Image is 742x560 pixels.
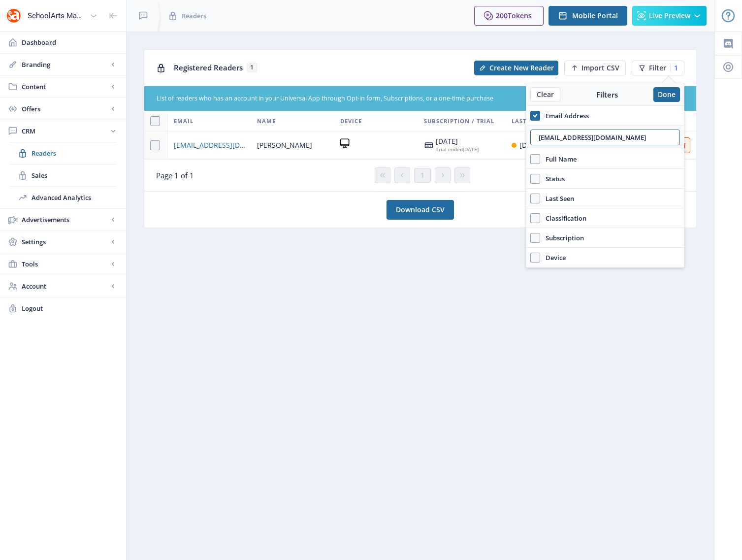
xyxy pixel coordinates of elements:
[436,137,479,145] div: [DATE]
[10,187,116,208] a: Advanced Analytics
[468,61,558,75] a: New page
[474,6,544,26] button: 200Tokens
[22,303,118,313] span: Logout
[257,139,312,151] span: [PERSON_NAME]
[156,170,194,180] span: Page 1 of 1
[540,153,577,165] span: Full Name
[32,193,116,202] span: Advanced Analytics
[144,49,697,192] app-collection-view: Registered Readers
[548,6,627,26] button: Mobile Portal
[22,281,108,291] span: Account
[540,232,584,244] span: Subscription
[174,139,245,151] a: [EMAIL_ADDRESS][DOMAIN_NAME]
[22,82,108,92] span: Content
[22,237,108,247] span: Settings
[387,200,454,220] a: Download CSV
[174,63,243,72] span: Registered Readers
[22,37,118,47] span: Dashboard
[10,142,116,164] a: Readers
[572,12,618,20] span: Mobile Portal
[174,115,194,127] span: Email
[540,252,566,264] span: Device
[414,168,431,183] button: 1
[6,8,22,24] img: properties.app_icon.png
[22,60,108,69] span: Branding
[424,115,494,127] span: Subscription / Trial
[436,145,479,153] div: [DATE]
[632,61,684,75] button: Filter1
[22,215,108,225] span: Advertisements
[540,110,589,122] span: Email Address
[10,165,116,186] a: Sales
[420,171,424,179] span: 1
[32,148,116,158] span: Readers
[489,64,554,72] span: Create New Reader
[581,64,619,72] span: Import CSV
[22,126,108,136] span: CRM
[564,61,626,75] button: Import CSV
[474,61,558,75] button: Create New Reader
[22,104,108,114] span: Offers
[182,11,206,21] span: Readers
[257,115,276,127] span: Name
[519,139,542,151] div: [DATE]
[558,61,626,75] a: New page
[632,6,707,26] button: Live Preview
[247,63,257,72] span: 1
[512,115,544,127] span: Last Seen
[649,12,690,20] span: Live Preview
[157,94,625,103] div: List of readers who has an account in your Universal App through Opt-in form, Subscriptions, or a...
[653,87,680,102] button: Done
[530,87,560,102] button: Clear
[540,193,574,204] span: Last Seen
[508,11,532,20] span: Tokens
[436,146,463,153] span: Trial ended
[32,170,116,180] span: Sales
[670,64,678,72] div: 1
[540,212,586,224] span: Classification
[540,173,565,185] span: Status
[560,90,653,99] div: Filters
[340,115,362,127] span: Device
[28,5,86,27] div: SchoolArts Magazine
[649,64,666,72] span: Filter
[22,259,108,269] span: Tools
